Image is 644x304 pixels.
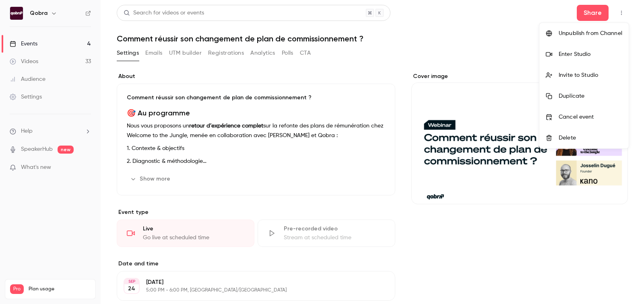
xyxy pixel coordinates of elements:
div: Enter Studio [559,50,622,58]
div: Invite to Studio [559,71,622,79]
div: Cancel event [559,113,622,121]
div: Delete [559,134,622,142]
div: Duplicate [559,92,622,100]
div: Unpublish from Channel [559,29,622,37]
